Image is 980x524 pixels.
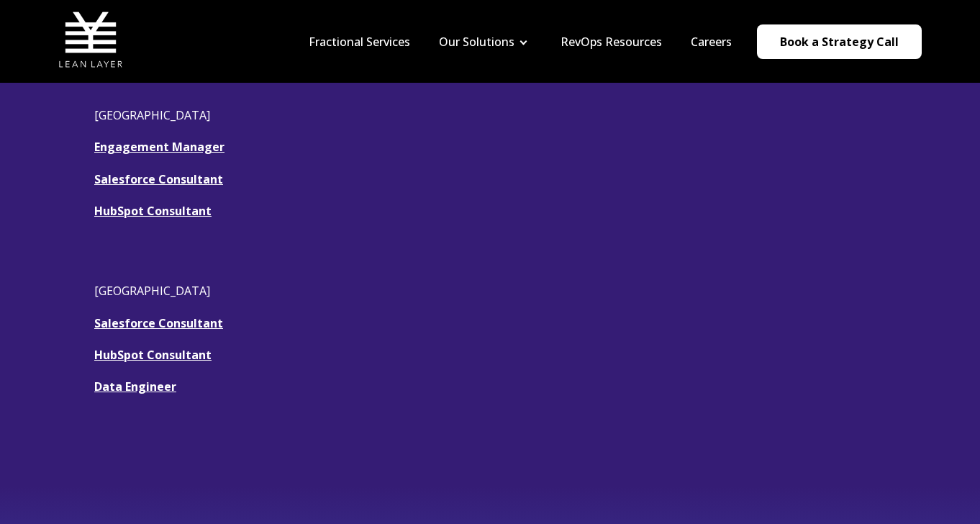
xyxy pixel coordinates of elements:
a: Book a Strategy Call [757,24,922,59]
a: Salesforce Consultant [94,315,223,331]
a: Careers [691,34,732,50]
span: [GEOGRAPHIC_DATA] [94,107,210,123]
a: Data Engineer [94,379,176,394]
a: Fractional Services [309,34,410,50]
a: Our Solutions [439,34,514,50]
a: HubSpot Consultant [94,203,212,219]
span: [GEOGRAPHIC_DATA] [94,283,210,299]
a: Engagement Manager [94,139,224,155]
a: Salesforce Consultant [94,171,223,187]
a: HubSpot Consultant [94,347,212,363]
img: Lean Layer Logo [58,7,123,72]
div: Navigation Menu [294,34,746,50]
a: RevOps Resources [561,34,662,50]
